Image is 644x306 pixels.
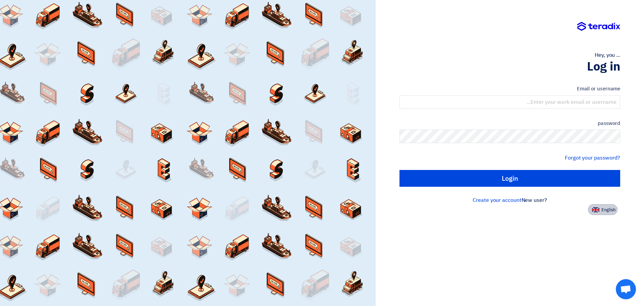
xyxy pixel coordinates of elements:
[577,85,620,92] font: Email or username
[587,57,620,76] font: Log in
[595,51,620,59] font: Hey, you ...
[565,154,620,162] a: Forgot your password?
[592,207,599,212] img: en-US.png
[473,196,521,204] a: Create your account
[522,196,547,204] font: New user?
[588,204,618,215] button: English
[601,207,615,213] font: English
[577,22,620,31] img: Teradix logo
[598,120,620,127] font: password
[616,279,636,299] div: Open chat
[399,95,620,109] input: Enter your work email or username...
[399,170,620,187] input: Login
